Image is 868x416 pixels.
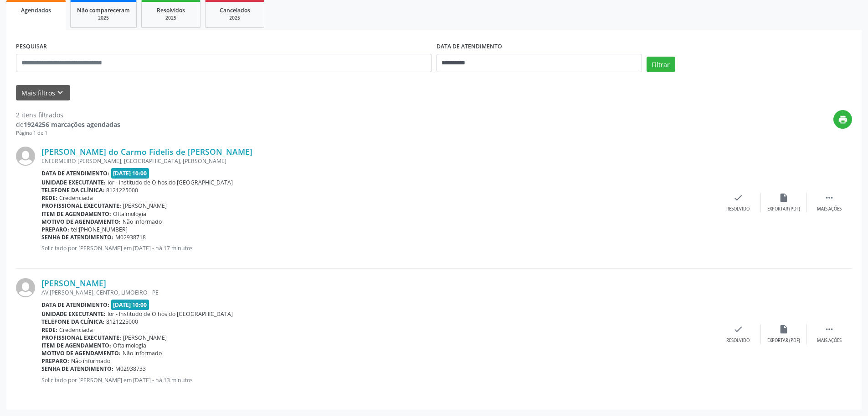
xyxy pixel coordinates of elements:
b: Unidade executante: [41,179,106,186]
i: keyboard_arrow_down [55,88,65,98]
img: img [16,147,35,166]
div: 2025 [148,15,194,21]
img: img [16,278,35,297]
b: Motivo de agendamento: [41,218,121,226]
span: 8121225000 [106,186,138,194]
b: Senha de atendimento: [41,365,113,373]
span: Resolvidos [157,6,185,14]
span: Não compareceram [77,6,130,14]
b: Telefone da clínica: [41,186,104,194]
span: Agendados [21,6,51,14]
b: Item de agendamento: [41,210,111,218]
span: [PERSON_NAME] [123,202,167,210]
label: PESQUISAR [16,40,47,54]
div: Mais ações [817,337,842,344]
i: insert_drive_file [779,324,789,334]
a: [PERSON_NAME] [41,278,106,288]
span: M02938718 [115,233,146,241]
b: Unidade executante: [41,310,106,318]
p: Solicitado por [PERSON_NAME] em [DATE] - há 13 minutos [41,376,715,384]
span: Oftalmologia [113,342,146,349]
div: 2025 [77,15,130,21]
span: Credenciada [59,326,93,334]
div: ENFERMEIRO [PERSON_NAME], [GEOGRAPHIC_DATA], [PERSON_NAME] [41,157,715,165]
span: Ior - Institudo de Olhos do [GEOGRAPHIC_DATA] [108,310,233,318]
b: Data de atendimento: [41,301,109,309]
div: 2 itens filtrados [16,110,120,120]
span: tel:[PHONE_NUMBER] [71,226,128,233]
i: insert_drive_file [779,193,789,203]
div: Exportar (PDF) [767,337,800,344]
span: [DATE] 10:00 [111,168,149,179]
i:  [824,193,834,203]
button: print [833,110,852,129]
span: Cancelados [220,6,250,14]
p: Solicitado por [PERSON_NAME] em [DATE] - há 17 minutos [41,244,715,252]
i: check [733,324,743,334]
i:  [824,324,834,334]
span: Credenciada [59,194,93,202]
b: Motivo de agendamento: [41,349,121,357]
i: check [733,193,743,203]
span: Ior - Institudo de Olhos do [GEOGRAPHIC_DATA] [108,179,233,186]
div: Mais ações [817,206,842,212]
b: Profissional executante: [41,334,121,342]
span: Não informado [123,349,162,357]
span: [DATE] 10:00 [111,300,149,310]
span: M02938733 [115,365,146,373]
div: Página 1 de 1 [16,129,120,137]
span: [PERSON_NAME] [123,334,167,342]
strong: 1924256 marcações agendadas [24,120,120,129]
b: Item de agendamento: [41,342,111,349]
div: Resolvido [726,337,750,344]
b: Telefone da clínica: [41,318,104,326]
span: Não informado [123,218,162,226]
span: 8121225000 [106,318,138,326]
div: 2025 [212,15,257,21]
button: Mais filtroskeyboard_arrow_down [16,85,70,101]
i: print [838,115,848,125]
b: Rede: [41,326,57,334]
b: Preparo: [41,226,69,233]
b: Senha de atendimento: [41,233,113,241]
div: Exportar (PDF) [767,206,800,212]
a: [PERSON_NAME] do Carmo Fidelis de [PERSON_NAME] [41,147,252,157]
div: AV.[PERSON_NAME], CENTRO, LIMOEIRO - PE [41,289,715,296]
label: DATA DE ATENDIMENTO [437,40,502,54]
button: Filtrar [647,57,675,72]
div: Resolvido [726,206,750,212]
div: de [16,120,120,129]
b: Preparo: [41,357,69,365]
span: Oftalmologia [113,210,146,218]
b: Data de atendimento: [41,169,109,177]
b: Rede: [41,194,57,202]
span: Não informado [71,357,110,365]
b: Profissional executante: [41,202,121,210]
